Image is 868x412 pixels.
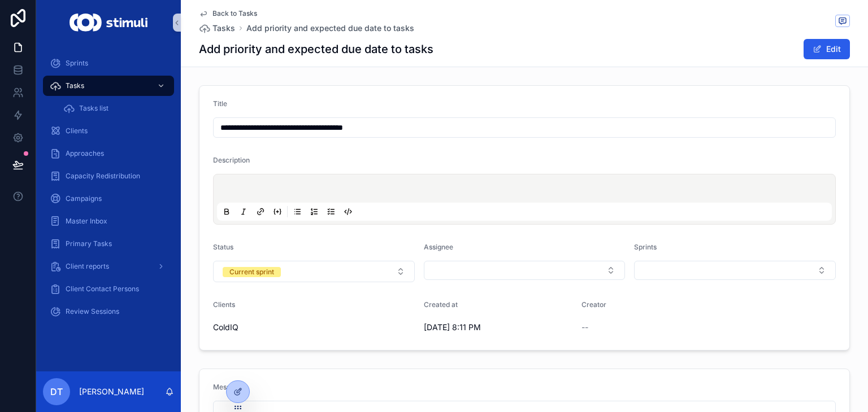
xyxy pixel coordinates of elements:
span: [DATE] 8:11 PM [424,322,573,333]
span: Capacity Redistribution [66,172,140,181]
a: Add priority and expected due date to tasks [246,23,414,34]
div: scrollable content [36,45,181,336]
p: [PERSON_NAME] [79,386,144,397]
div: Current sprint [229,267,274,277]
span: Sprints [634,243,657,251]
span: ColdIQ [213,322,238,333]
span: Clients [66,126,88,135]
span: Status [213,243,233,251]
a: Tasks [43,76,174,96]
a: Tasks [199,23,235,34]
span: DT [50,385,63,398]
span: Client reports [66,262,109,271]
span: Creator [581,300,606,309]
span: Master Inbox [66,217,107,226]
span: Created at [424,300,458,309]
span: Assignee [424,243,453,251]
span: Tasks [212,23,235,34]
button: Select Button [634,261,836,280]
img: App logo [70,14,147,32]
span: Sprints [66,59,88,68]
span: Approaches [66,149,104,158]
span: Tasks [66,81,84,90]
span: Description [213,156,250,164]
a: Back to Tasks [199,9,257,18]
span: Clients [213,300,235,309]
a: Review Sessions [43,301,174,322]
a: Sprints [43,53,174,73]
a: Tasks list [57,98,174,119]
span: Back to Tasks [212,9,257,18]
a: Master Inbox [43,211,174,231]
a: Primary Tasks [43,234,174,254]
span: Title [213,99,227,108]
a: Campaigns [43,189,174,209]
a: Client reports [43,256,174,277]
span: Tasks list [79,104,108,113]
span: -- [581,322,588,333]
a: Approaches [43,143,174,164]
button: Select Button [213,261,415,282]
span: Review Sessions [66,307,119,316]
span: Client Contact Persons [66,284,139,293]
button: Select Button [424,261,626,280]
span: Campaigns [66,194,102,203]
a: Capacity Redistribution [43,166,174,186]
h1: Add priority and expected due date to tasks [199,41,433,57]
span: Message [213,383,242,391]
button: Edit [804,39,850,59]
span: Primary Tasks [66,239,112,248]
a: Clients [43,121,174,141]
a: Client Contact Persons [43,279,174,299]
